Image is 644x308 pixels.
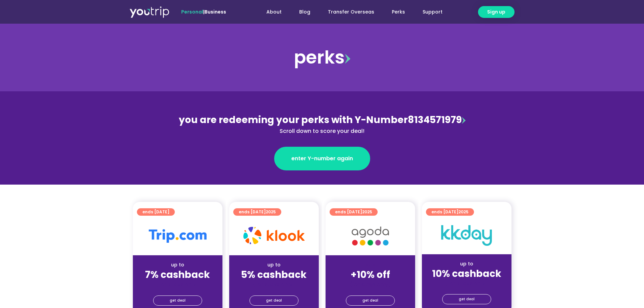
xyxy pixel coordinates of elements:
span: 2025 [266,209,276,215]
span: Sign up [487,8,505,16]
a: ends [DATE] [137,208,175,216]
div: (for stays only) [235,281,313,288]
a: get deal [249,295,299,306]
a: About [258,6,290,18]
span: Personal [181,8,203,15]
a: Perks [383,6,414,18]
span: ends [DATE] [335,208,372,216]
a: ends [DATE]2025 [426,208,474,216]
a: Business [205,8,226,15]
div: up to [138,261,217,268]
span: ends [DATE] [142,208,169,216]
a: Support [414,6,451,18]
span: ends [DATE] [239,208,276,216]
div: up to [427,260,506,267]
span: up to [364,261,377,268]
div: (for stays only) [331,281,410,288]
div: (for stays only) [138,281,217,288]
span: you are redeeming your perks with Y-Number [179,113,408,126]
div: (for stays only) [427,280,506,287]
a: Sign up [478,6,515,18]
span: 2025 [458,209,469,215]
nav: Menu [244,6,451,18]
span: ends [DATE] [431,208,469,216]
a: ends [DATE]2025 [233,208,281,216]
span: enter Y-number again [291,155,353,163]
span: get deal [362,296,378,305]
div: Scroll down to score your deal! [175,127,469,135]
div: 8134571979 [175,113,469,135]
div: up to [235,261,313,268]
a: ends [DATE]2025 [330,208,378,216]
strong: 10% cashback [432,267,501,280]
a: get deal [153,295,202,306]
strong: +10% off [351,268,390,281]
strong: 7% cashback [145,268,210,281]
span: get deal [266,296,282,305]
a: get deal [442,294,491,304]
a: Transfer Overseas [319,6,383,18]
span: 2025 [362,209,372,215]
strong: 5% cashback [241,268,307,281]
span: get deal [459,294,475,304]
span: get deal [170,296,186,305]
a: Blog [290,6,319,18]
a: enter Y-number again [274,147,370,170]
a: get deal [346,295,395,306]
span: | [181,8,226,15]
